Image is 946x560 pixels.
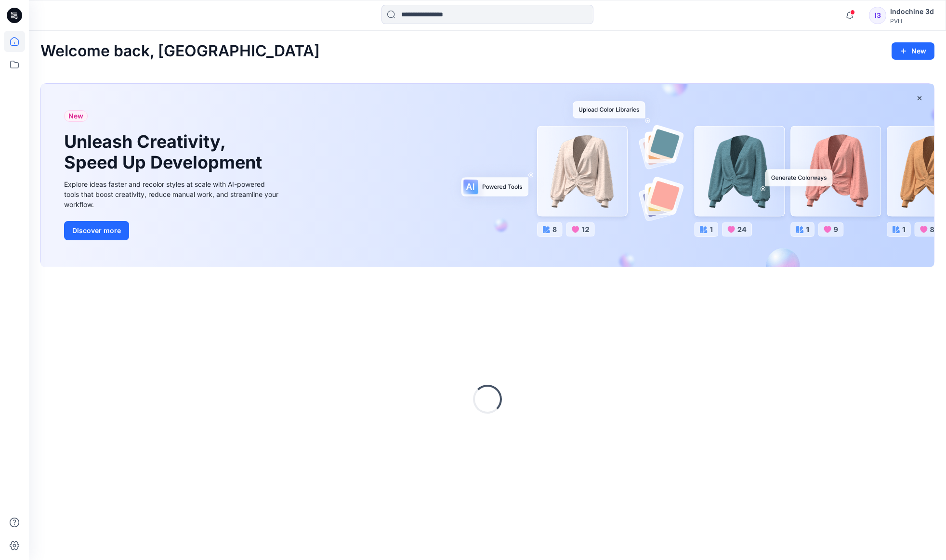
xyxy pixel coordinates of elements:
[64,221,129,240] button: Discover more
[40,42,320,60] h2: Welcome back, [GEOGRAPHIC_DATA]
[890,6,934,17] div: Indochine 3d
[869,7,886,24] div: I3
[68,110,83,122] span: New
[64,179,281,209] div: Explore ideas faster and recolor styles at scale with AI-powered tools that boost creativity, red...
[890,17,934,25] div: PVH
[64,221,281,240] a: Discover more
[892,42,934,60] button: New
[64,131,266,173] h1: Unleash Creativity, Speed Up Development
